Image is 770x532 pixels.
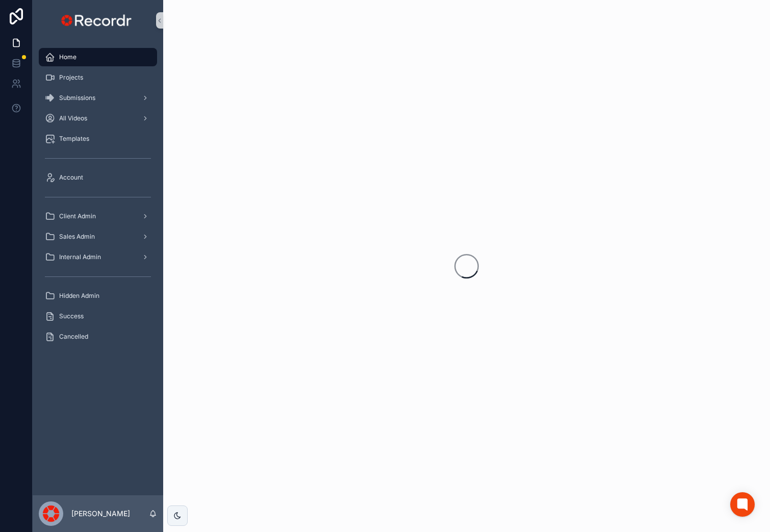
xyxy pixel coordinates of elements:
[59,114,87,122] span: All Videos
[59,53,76,61] span: Home
[39,168,157,187] a: Account
[59,212,96,220] span: Client Admin
[59,12,137,29] img: App logo
[59,233,95,241] span: Sales Admin
[39,287,157,305] a: Hidden Admin
[39,207,157,225] a: Client Admin
[39,307,157,325] a: Success
[59,94,95,102] span: Submissions
[39,48,157,66] a: Home
[33,41,163,359] div: scrollable content
[59,333,88,341] span: Cancelled
[39,68,157,87] a: Projects
[59,312,84,320] span: Success
[39,130,157,148] a: Templates
[59,73,83,82] span: Projects
[39,89,157,107] a: Submissions
[39,109,157,128] a: All Videos
[71,509,130,519] p: [PERSON_NAME]
[59,135,89,143] span: Templates
[59,253,101,261] span: Internal Admin
[39,248,157,266] a: Internal Admin
[39,227,157,246] a: Sales Admin
[39,327,157,346] a: Cancelled
[59,292,99,300] span: Hidden Admin
[59,173,83,182] span: Account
